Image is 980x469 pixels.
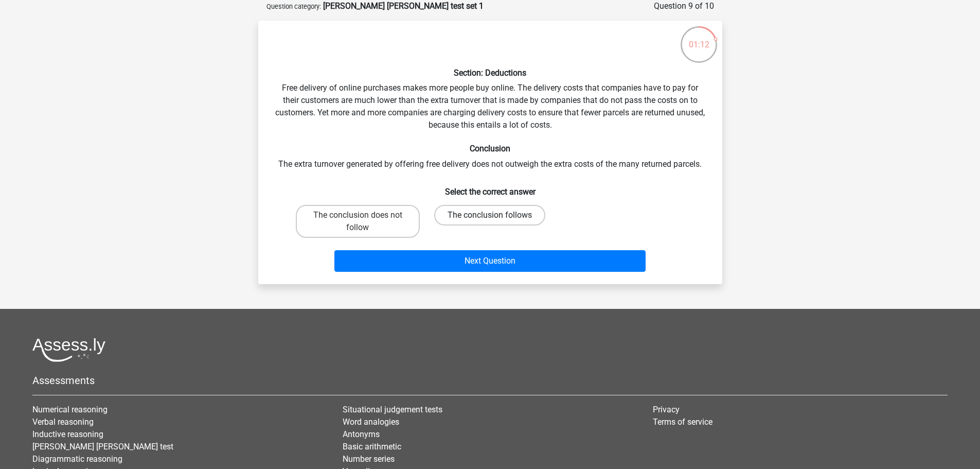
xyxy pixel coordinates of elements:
a: Privacy [653,405,680,414]
a: Word analogies [343,417,399,427]
img: Assessly logo [32,338,105,362]
h6: Conclusion [275,144,706,153]
h5: Assessments [32,374,948,387]
a: Diagrammatic reasoning [32,454,122,464]
a: Number series [343,454,395,464]
div: 01:12 [680,25,718,51]
label: The conclusion follows [434,205,545,225]
a: [PERSON_NAME] [PERSON_NAME] test [32,442,173,451]
a: Basic arithmetic [343,442,401,451]
a: Situational judgement tests [343,405,442,414]
a: Verbal reasoning [32,417,94,427]
label: The conclusion does not follow [296,205,420,238]
small: Question category: [266,3,321,10]
a: Inductive reasoning [32,429,103,439]
h6: Section: Deductions [275,68,706,78]
a: Numerical reasoning [32,405,108,414]
div: Free delivery of online purchases makes more people buy online. The delivery costs that companies... [262,29,718,276]
a: Antonyms [343,429,380,439]
a: Terms of service [653,417,712,427]
h6: Select the correct answer [275,179,706,197]
strong: [PERSON_NAME] [PERSON_NAME] test set 1 [323,1,484,11]
button: Next Question [334,250,646,272]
